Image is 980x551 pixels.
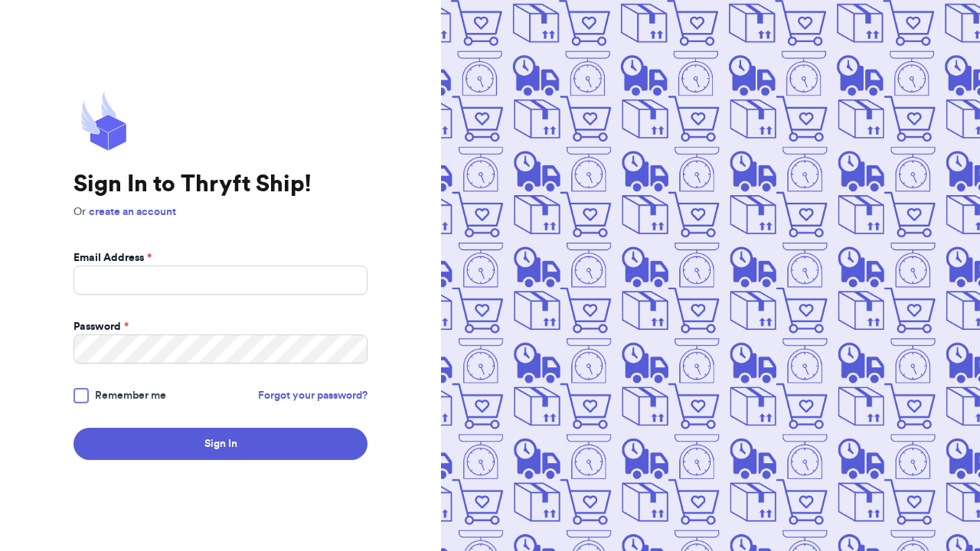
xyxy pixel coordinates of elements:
[73,171,367,198] h1: Sign In to Thryft Ship!
[73,204,367,220] p: Or
[89,207,176,217] a: create an account
[73,428,367,460] button: Sign In
[73,319,129,334] label: Password
[95,388,166,403] span: Remember me
[258,388,367,403] a: Forgot your password?
[73,250,152,266] label: Email Address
